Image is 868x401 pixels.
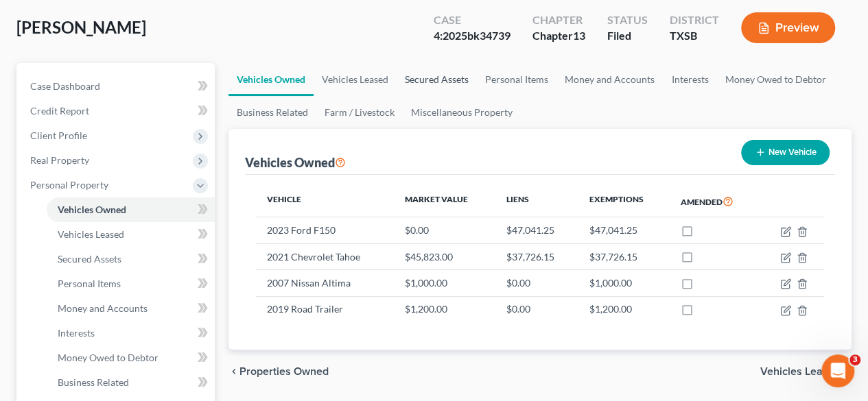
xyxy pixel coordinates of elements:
td: $0.00 [495,270,579,296]
th: Amended [670,186,759,217]
span: Real Property [30,154,89,166]
td: $37,726.15 [495,243,579,269]
span: Business Related [58,376,129,388]
div: TXSB [670,28,719,44]
a: Miscellaneous Property [403,96,521,129]
a: Business Related [228,96,316,129]
span: Personal Items [58,278,121,289]
div: Filed [607,28,648,44]
span: Interests [58,327,95,339]
span: Money Owed to Debtor [58,352,159,363]
div: Status [607,12,648,28]
a: Vehicles Owned [47,197,215,222]
th: Liens [495,186,579,217]
a: Money Owed to Debtor [47,345,215,370]
button: New Vehicle [741,140,830,165]
iframe: Intercom live chat [821,354,854,387]
button: Vehicles Leased chevron_right [760,366,852,377]
span: Money and Accounts [58,302,148,314]
span: Personal Property [30,179,108,191]
a: Personal Items [477,63,556,96]
th: Exemptions [578,186,669,217]
div: Chapter [532,12,585,28]
a: Interests [663,63,716,96]
div: Case [434,12,511,28]
th: Market Value [394,186,495,217]
div: Vehicles Owned [245,154,346,171]
a: Money and Accounts [47,296,215,321]
th: Vehicle [256,186,393,217]
span: Vehicles Owned [58,204,126,215]
span: Case Dashboard [30,80,100,92]
a: Case Dashboard [19,74,215,99]
td: 2019 Road Trailer [256,296,393,322]
button: chevron_left Properties Owned [228,366,329,377]
span: Properties Owned [239,366,329,377]
button: Preview [741,12,835,43]
td: $37,726.15 [578,243,669,269]
a: Secured Assets [47,247,215,271]
td: $1,000.00 [578,270,669,296]
td: $45,823.00 [394,243,495,269]
span: Credit Report [30,105,89,117]
td: $1,200.00 [394,296,495,322]
td: $0.00 [394,217,495,243]
div: Chapter [532,28,585,44]
td: $47,041.25 [578,217,669,243]
a: Vehicles Owned [228,63,314,96]
td: $1,000.00 [394,270,495,296]
i: chevron_left [228,366,239,377]
span: 13 [573,29,585,42]
td: $1,200.00 [578,296,669,322]
span: Vehicles Leased [760,366,841,377]
a: Credit Report [19,99,215,123]
a: Money Owed to Debtor [716,63,834,96]
span: [PERSON_NAME] [16,17,146,37]
span: Vehicles Leased [58,228,124,240]
a: Farm / Livestock [316,96,403,129]
div: 4:2025bk34739 [434,28,511,44]
td: 2021 Chevrolet Tahoe [256,243,393,269]
span: Secured Assets [58,253,121,265]
td: 2007 Nissan Altima [256,270,393,296]
td: $47,041.25 [495,217,579,243]
a: Secured Assets [397,63,477,96]
span: 3 [849,354,860,365]
a: Vehicles Leased [314,63,397,96]
td: $0.00 [495,296,579,322]
a: Interests [47,321,215,345]
a: Money and Accounts [556,63,663,96]
div: District [670,12,719,28]
a: Personal Items [47,271,215,296]
a: Business Related [47,370,215,395]
td: 2023 Ford F150 [256,217,393,243]
span: Client Profile [30,130,87,141]
a: Vehicles Leased [47,222,215,247]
